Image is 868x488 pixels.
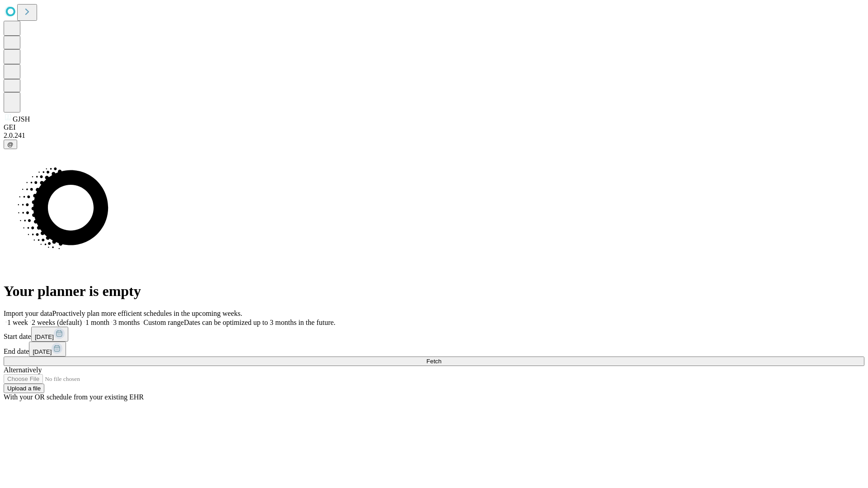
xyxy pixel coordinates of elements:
button: [DATE] [29,342,66,357]
button: [DATE] [31,327,68,342]
span: Import your data [4,310,52,317]
span: @ [7,141,14,148]
span: With your OR schedule from your existing EHR [4,393,144,401]
span: Proactively plan more efficient schedules in the upcoming weeks. [52,310,242,317]
span: Fetch [426,358,441,365]
span: 2 weeks (default) [32,319,82,326]
span: 1 week [7,319,28,326]
span: [DATE] [33,348,52,355]
span: Dates can be optimized up to 3 months in the future. [184,319,335,326]
div: 2.0.241 [4,131,864,140]
span: 3 months [113,319,140,326]
span: GJSH [13,115,30,123]
div: Start date [4,327,864,342]
span: Custom range [143,319,184,326]
button: Fetch [4,357,864,366]
span: 1 month [85,319,109,326]
button: @ [4,140,17,149]
div: End date [4,342,864,357]
button: Upload a file [4,384,44,393]
h1: Your planner is empty [4,283,864,300]
span: Alternatively [4,366,42,374]
span: [DATE] [35,333,54,340]
div: GEI [4,123,864,131]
